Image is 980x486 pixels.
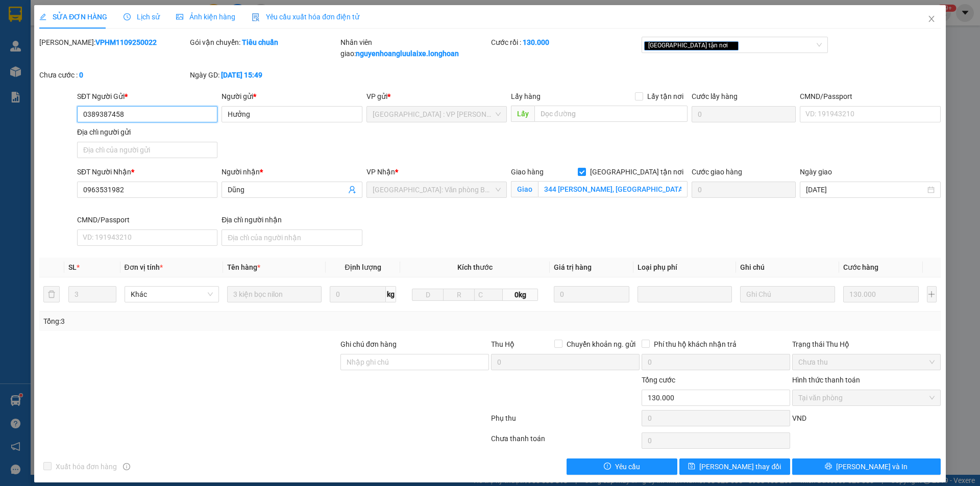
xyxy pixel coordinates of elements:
[222,229,362,246] input: Địa chỉ của người nhận
[503,289,537,301] span: 0kg
[511,92,541,100] span: Lấy hàng
[567,458,677,475] button: exclamation-circleYêu cầu
[68,5,202,18] strong: PHIẾU DÁN LÊN HÀNG
[124,13,160,21] span: Lịch sử
[836,461,908,472] span: [PERSON_NAME] và In
[366,91,507,102] div: VP gửi
[190,69,338,81] div: Ngày GD:
[356,49,459,58] b: nguyenhoangluulaixe.longhoan
[227,263,260,271] span: Tên hàng
[95,38,157,46] b: VPHM1109250022
[125,263,163,271] span: Đơn vị tính
[825,463,832,471] span: printer
[77,142,217,158] input: Địa chỉ của người gửi
[736,258,839,277] th: Ghi chú
[927,286,937,302] button: plus
[222,214,362,225] div: Địa chỉ người nhận
[491,37,640,48] div: Cước rồi :
[52,461,121,472] span: Xuất hóa đơn hàng
[604,463,611,471] span: exclamation-circle
[39,13,46,20] span: edit
[252,13,260,21] img: icon
[538,181,688,197] input: Giao tận nơi
[491,340,514,348] span: Thu Hộ
[474,289,503,301] input: C
[523,38,549,46] b: 130.000
[28,35,54,43] strong: CSKH:
[43,286,60,302] button: delete
[457,263,493,271] span: Kích thước
[615,461,640,472] span: Yêu cầu
[562,339,640,350] span: Chuyển khoản ng. gửi
[124,13,131,20] span: clock-circle
[792,458,941,475] button: printer[PERSON_NAME] và In
[131,287,213,302] span: Khác
[729,43,734,48] span: close
[373,182,501,197] span: Hải Phòng: Văn phòng Bến xe Thượng Lý
[650,339,741,350] span: Phí thu hộ khách nhận trả
[77,214,217,225] div: CMND/Passport
[227,286,322,302] input: VD: Bàn, Ghế
[688,463,695,471] span: save
[699,461,781,472] span: [PERSON_NAME] thay đổi
[534,106,688,122] input: Dọc đường
[340,354,489,370] input: Ghi chú đơn hàng
[679,458,790,475] button: save[PERSON_NAME] thay đổi
[927,15,936,23] span: close
[740,286,835,302] input: Ghi Chú
[373,107,501,122] span: Hà Nội : VP Hoàng Mai
[242,38,278,46] b: Tiêu chuẩn
[792,339,941,350] div: Trạng thái Thu Hộ
[222,91,362,102] div: Người gửi
[340,37,489,59] div: Nhân viên giao:
[490,413,641,430] div: Phụ thu
[692,182,796,198] input: Cước giao hàng
[843,286,919,302] input: 0
[386,286,396,302] span: kg
[633,258,736,277] th: Loại phụ phí
[554,286,630,302] input: 0
[39,37,188,48] div: [PERSON_NAME]:
[123,463,130,470] span: info-circle
[692,168,742,176] label: Cước giao hàng
[39,13,107,21] span: SỬA ĐƠN HÀNG
[798,354,935,370] span: Chưa thu
[221,71,262,79] b: [DATE] 15:49
[345,263,381,271] span: Định lượng
[222,166,362,177] div: Người nhận
[176,13,235,21] span: Ảnh kiện hàng
[77,91,217,102] div: SĐT Người Gửi
[68,263,77,271] span: SL
[77,126,217,138] div: Địa chỉ người gửi
[252,13,359,21] span: Yêu cầu xuất hóa đơn điện tử
[917,5,946,34] button: Close
[190,37,338,48] div: Gói vận chuyển:
[792,376,860,384] label: Hình thức thanh toán
[843,263,878,271] span: Cước hàng
[692,92,738,100] label: Cước lấy hàng
[64,20,206,31] span: Ngày in phiếu: 14:51 ngày
[586,166,688,177] span: [GEOGRAPHIC_DATA] tận nơi
[340,340,397,348] label: Ghi chú đơn hàng
[511,168,544,176] span: Giao hàng
[176,13,183,20] span: picture
[412,289,444,301] input: D
[511,106,534,122] span: Lấy
[89,35,187,53] span: CÔNG TY TNHH CHUYỂN PHÁT NHANH BẢO AN
[806,184,925,195] input: Ngày giao
[643,91,688,102] span: Lấy tận nơi
[79,71,83,79] b: 0
[792,414,806,422] span: VND
[4,35,78,53] span: [PHONE_NUMBER]
[366,168,395,176] span: VP Nhận
[348,186,356,194] span: user-add
[800,91,940,102] div: CMND/Passport
[39,69,188,81] div: Chưa cước :
[644,41,739,50] span: [GEOGRAPHIC_DATA] tận nơi
[511,181,538,197] span: Giao
[798,390,935,405] span: Tại văn phòng
[800,168,832,176] label: Ngày giao
[692,106,796,122] input: Cước lấy hàng
[77,166,217,177] div: SĐT Người Nhận
[490,433,641,451] div: Chưa thanh toán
